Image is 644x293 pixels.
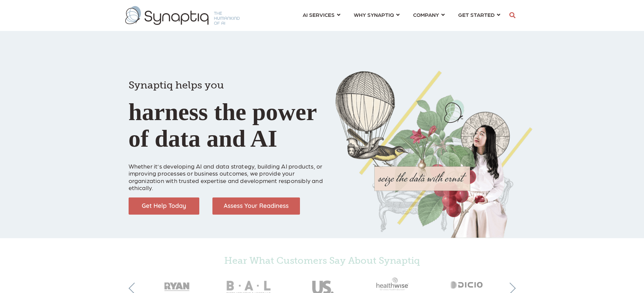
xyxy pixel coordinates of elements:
span: AI SERVICES [303,10,335,19]
a: WHY SYNAPTIQ [354,8,400,21]
a: GET STARTED [458,8,500,21]
span: COMPANY [413,10,439,19]
a: COMPANY [413,8,445,21]
nav: menu [296,3,507,28]
span: Synaptiq helps you [129,79,224,91]
p: Whether it’s developing AI and data strategy, building AI products, or improving processes or bus... [129,155,326,191]
span: GET STARTED [458,10,495,19]
img: synaptiq logo-1 [125,6,240,25]
h1: harness the power of data and AI [129,67,326,152]
span: WHY SYNAPTIQ [354,10,394,19]
img: Assess Your Readiness [212,197,300,215]
img: Get Help Today [129,197,199,215]
a: AI SERVICES [303,8,340,21]
h4: Hear What Customers Say About Synaptiq [140,255,504,266]
img: Collage of girl, balloon, bird, and butterfly, with seize the data with ernst text [336,71,533,238]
